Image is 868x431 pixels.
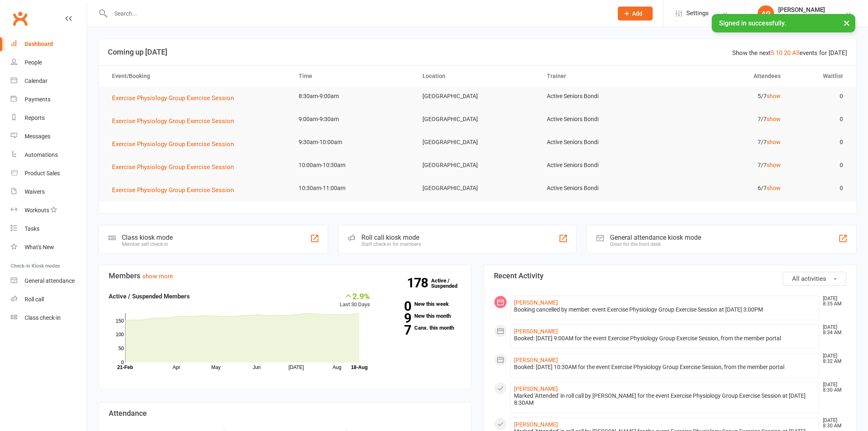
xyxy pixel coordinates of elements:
[109,409,461,417] h3: Attendance
[767,185,781,191] a: show
[514,306,815,313] div: Booking cancelled by member: event Exercise Physiology Group Exercise Session at [DATE] 3:00PM
[539,156,664,175] td: Active Seniors Bondi
[11,72,87,90] a: Calendar
[664,133,788,152] td: 7/7
[664,110,788,129] td: 7/7
[407,277,431,289] strong: 178
[539,87,664,106] td: Active Seniors Bondi
[514,421,558,428] a: [PERSON_NAME]
[10,8,30,29] a: Clubworx
[771,49,774,57] a: 5
[415,133,539,152] td: [GEOGRAPHIC_DATA]
[25,244,54,250] div: What's New
[415,156,539,175] td: [GEOGRAPHIC_DATA]
[11,309,87,327] a: Class kiosk mode
[415,66,539,87] th: Location
[539,133,664,152] td: Active Seniors Bondi
[291,179,416,198] td: 10:30am-11:00am
[11,238,87,257] a: What's New
[618,7,653,21] button: Add
[25,41,53,47] div: Dashboard
[291,110,416,129] td: 9:00am-9:30am
[382,324,411,336] strong: 7
[25,96,50,103] div: Payments
[340,291,370,309] div: Last 30 Days
[11,35,87,53] a: Dashboard
[11,201,87,220] a: Workouts
[340,291,370,300] div: 2.9%
[11,109,87,127] a: Reports
[767,162,781,168] a: show
[792,275,826,282] span: All activities
[112,116,240,126] button: Exercise Physiology Group Exercise Session
[819,296,846,307] time: [DATE] 8:35 AM
[11,272,87,290] a: General attendance kiosk mode
[291,87,416,106] td: 8:30am-9:00am
[792,49,799,57] a: All
[514,299,558,306] a: [PERSON_NAME]
[108,48,847,56] h3: Coming up [DATE]
[11,90,87,109] a: Payments
[25,188,45,195] div: Waivers
[25,314,61,321] div: Class check-in
[108,8,607,19] input: Search...
[514,335,815,342] div: Booked: [DATE] 9:00AM for the event Exercise Physiology Group Exercise Session, from the member p...
[788,66,850,87] th: Waitlist
[415,110,539,129] td: [GEOGRAPHIC_DATA]
[664,156,788,175] td: 7/7
[112,117,234,125] span: Exercise Physiology Group Exercise Session
[758,5,774,22] div: AG
[783,272,846,286] button: All activities
[112,185,240,195] button: Exercise Physiology Group Exercise Session
[539,110,664,129] td: Active Seniors Bondi
[382,325,461,330] a: 7Canx. this month
[112,186,234,194] span: Exercise Physiology Group Exercise Session
[539,66,664,87] th: Trainer
[112,94,234,102] span: Exercise Physiology Group Exercise Session
[767,116,781,122] a: show
[819,418,846,429] time: [DATE] 8:30 AM
[25,296,44,303] div: Roll call
[11,53,87,72] a: People
[382,300,411,312] strong: 0
[11,164,87,183] a: Product Sales
[788,110,850,129] td: 0
[514,357,558,363] a: [PERSON_NAME]
[539,179,664,198] td: Active Seniors Bondi
[767,139,781,145] a: show
[788,87,850,106] td: 0
[122,234,173,241] div: Class kiosk mode
[664,179,788,198] td: 6/7
[686,4,709,23] span: Settings
[25,277,75,284] div: General attendance
[25,170,60,177] div: Product Sales
[11,127,87,146] a: Messages
[784,49,790,57] a: 20
[514,328,558,335] a: [PERSON_NAME]
[819,353,846,364] time: [DATE] 8:32 AM
[25,207,49,213] div: Workouts
[788,133,850,152] td: 0
[25,59,42,66] div: People
[732,48,847,58] div: Show the next events for [DATE]
[819,325,846,335] time: [DATE] 8:34 AM
[109,272,461,280] h3: Members
[610,241,701,247] div: Great for the front desk
[11,146,87,164] a: Automations
[112,139,240,149] button: Exercise Physiology Group Exercise Session
[778,6,830,14] div: [PERSON_NAME]
[25,225,39,232] div: Tasks
[291,156,416,175] td: 10:00am-10:30am
[361,241,421,247] div: Staff check-in for members
[25,78,48,84] div: Calendar
[415,87,539,106] td: [GEOGRAPHIC_DATA]
[819,382,846,393] time: [DATE] 8:30 AM
[431,272,467,295] a: 178Active / Suspended
[382,312,411,324] strong: 9
[11,290,87,309] a: Roll call
[112,93,240,103] button: Exercise Physiology Group Exercise Session
[11,183,87,201] a: Waivers
[361,234,421,241] div: Roll call kiosk mode
[610,234,701,241] div: General attendance kiosk mode
[778,14,830,21] div: Staying Active Bondi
